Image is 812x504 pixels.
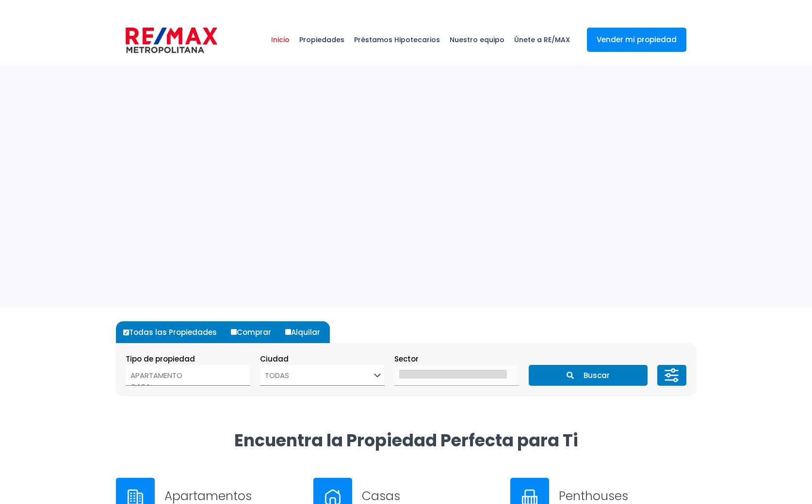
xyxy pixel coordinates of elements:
[130,370,238,381] option: APARTAMENTO
[394,354,419,364] span: Sector
[126,26,217,55] img: remax-metropolitana-logo
[123,330,129,335] input: Todas las Propiedades
[266,16,294,64] a: Inicio
[234,428,578,452] strong: Encuentra la Propiedad Perfecta para Ti
[121,321,227,343] label: Todas las Propiedades
[260,354,289,364] span: Ciudad
[445,25,509,54] span: Nuestro equipo
[130,381,238,392] option: CASA
[294,25,349,54] span: Propiedades
[231,329,237,335] input: Comprar
[294,16,349,64] a: Propiedades
[587,28,686,52] a: Vender mi propiedad
[126,16,217,64] a: RE/MAX Metropolitana
[283,321,330,343] label: Alquilar
[509,16,575,64] a: Únete a RE/MAX
[445,16,509,64] a: Nuestro equipo
[266,25,294,54] span: Inicio
[285,329,291,335] input: Alquilar
[228,321,281,343] label: Comprar
[529,365,647,386] button: Buscar
[349,25,445,54] span: Préstamos Hipotecarios
[126,354,195,364] span: Tipo de propiedad
[349,16,445,64] a: Préstamos Hipotecarios
[509,25,575,54] span: Únete a RE/MAX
